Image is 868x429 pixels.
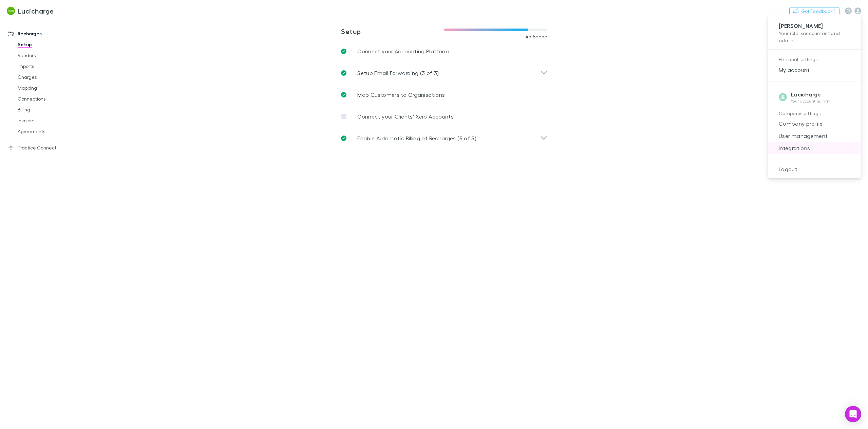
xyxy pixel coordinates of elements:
p: Your accounting firm [791,99,831,104]
p: Personal settings [779,55,850,64]
span: Company profile [773,120,856,128]
span: My account [773,66,856,74]
div: Open Intercom Messenger [845,406,861,422]
p: Your role is accountant and admin . [779,30,850,44]
span: Integrations [773,144,856,152]
span: User management [773,132,856,140]
p: [PERSON_NAME] [779,22,850,30]
span: Logout [773,165,856,173]
strong: Lucicharge [791,91,821,98]
p: Company settings [779,109,850,118]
